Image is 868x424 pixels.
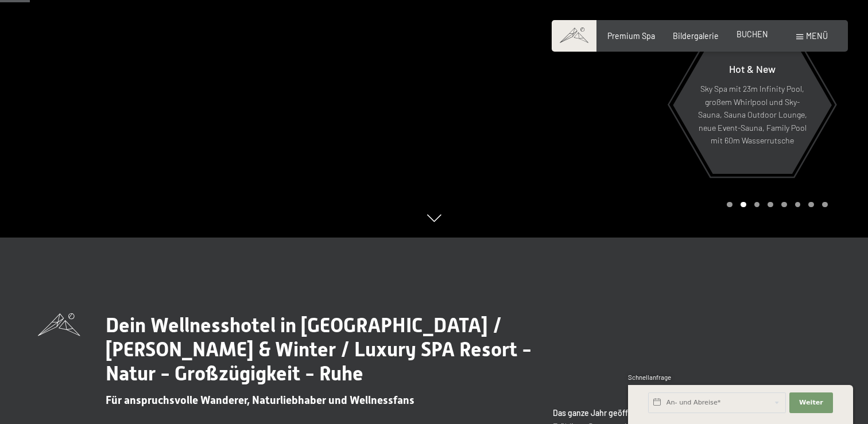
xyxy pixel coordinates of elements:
[106,394,414,407] span: Für anspruchsvolle Wanderer, Naturliebhaber und Wellnessfans
[741,202,746,208] div: Carousel Page 2 (Current Slide)
[727,202,733,208] div: Carousel Page 1
[806,31,828,41] span: Menü
[553,408,761,418] strong: Das ganze Jahr geöffnet – und jeden Moment ein Erlebnis!
[754,202,760,208] div: Carousel Page 3
[768,202,773,208] div: Carousel Page 4
[723,202,827,208] div: Carousel Pagination
[673,31,719,41] a: Bildergalerie
[672,36,832,174] a: Hot & New Sky Spa mit 23m Infinity Pool, großem Whirlpool und Sky-Sauna, Sauna Outdoor Lounge, ne...
[789,392,833,413] button: Weiter
[106,313,532,385] span: Dein Wellnesshotel in [GEOGRAPHIC_DATA] / [PERSON_NAME] & Winter / Luxury SPA Resort - Natur - Gr...
[822,202,828,208] div: Carousel Page 8
[607,31,655,41] a: Premium Spa
[808,202,814,208] div: Carousel Page 7
[729,63,776,75] span: Hot & New
[628,374,671,381] span: Schnellanfrage
[737,29,768,39] a: BUCHEN
[799,398,823,407] span: Weiter
[795,202,801,208] div: Carousel Page 6
[781,202,787,208] div: Carousel Page 5
[697,83,807,147] p: Sky Spa mit 23m Infinity Pool, großem Whirlpool und Sky-Sauna, Sauna Outdoor Lounge, neue Event-S...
